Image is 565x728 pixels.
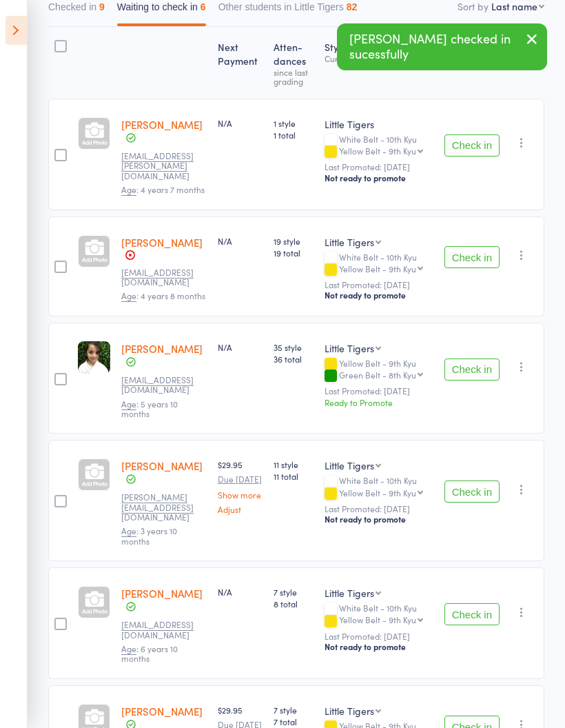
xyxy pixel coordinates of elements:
button: Check in [444,481,500,503]
div: Little Tigers [325,341,374,355]
div: Little Tigers [325,704,374,718]
a: [PERSON_NAME] [121,341,203,356]
div: White Belt - 10th Kyu [325,252,433,276]
a: Show more [218,490,263,499]
div: 6 [201,1,206,12]
div: Not ready to promote [325,641,433,652]
span: 36 total [274,353,314,365]
div: N/A [218,586,263,598]
span: 11 total [274,470,314,482]
div: Next Payment [212,33,268,92]
div: $29.95 [218,458,263,513]
small: Last Promoted: [DATE] [325,504,433,514]
small: Last Promoted: [DATE] [325,631,433,641]
div: White Belt - 10th Kyu [325,134,433,158]
span: 11 style [274,458,314,470]
span: : 4 years 7 months [121,183,205,196]
span: 7 style [274,704,314,716]
div: Current / Next Rank [325,54,433,63]
div: Yellow Belt - 9th Kyu [325,358,433,382]
div: 9 [99,1,105,12]
div: N/A [218,235,263,247]
a: [PERSON_NAME] [121,586,203,600]
div: Little Tigers [325,117,433,131]
span: 8 total [274,598,314,609]
div: Not ready to promote [325,172,433,183]
div: 82 [347,1,358,12]
div: Yellow Belt - 9th Kyu [339,146,416,155]
div: Not ready to promote [325,514,433,525]
a: [PERSON_NAME] [121,235,203,250]
a: Adjust [218,505,263,514]
span: : 6 years 10 months [121,643,178,664]
a: [PERSON_NAME] [121,117,203,132]
button: Check in [444,246,500,268]
small: saskia.helten@gmail.com [121,151,207,181]
span: 1 style [274,117,314,129]
span: : 3 years 10 months [121,525,177,546]
small: Due [DATE] [218,474,263,484]
div: White Belt - 10th Kyu [325,476,433,499]
div: Yellow Belt - 9th Kyu [339,488,416,497]
span: : 5 years 10 months [121,398,178,419]
small: Last Promoted: [DATE] [325,280,433,290]
a: [PERSON_NAME] [121,704,203,718]
small: Last Promoted: [DATE] [325,386,433,396]
div: Little Tigers [325,235,374,249]
div: Little Tigers [325,458,374,472]
span: 19 style [274,235,314,247]
div: N/A [218,117,263,129]
small: laura_thomas87@hotmail.com [121,620,207,640]
div: Green Belt - 8th Kyu [339,370,416,379]
div: [PERSON_NAME] checked in sucessfully [337,23,547,70]
button: Check in [444,358,500,381]
div: Little Tigers [325,586,374,600]
button: Check in [444,603,500,625]
span: 7 total [274,716,314,727]
div: Atten­dances [268,33,319,92]
span: 1 total [274,129,314,141]
span: 7 style [274,586,314,598]
div: Yellow Belt - 9th Kyu [339,264,416,273]
div: Ready to Promote [325,396,433,408]
small: Last Promoted: [DATE] [325,162,433,172]
button: Check in [444,134,500,156]
small: daoudaliaa@gmail.com [121,375,207,395]
small: Vivian_sarju@hotmail.com [121,492,207,522]
div: White Belt - 10th Kyu [325,603,433,627]
span: : 4 years 8 months [121,290,205,302]
div: Style [319,33,439,92]
a: [PERSON_NAME] [121,458,203,473]
div: since last grading [274,68,314,85]
span: 35 style [274,341,314,353]
span: 19 total [274,247,314,259]
div: Yellow Belt - 9th Kyu [339,615,416,624]
div: Not ready to promote [325,290,433,301]
small: mail2pradeepbiswal@gmail.com [121,267,207,287]
div: N/A [218,341,263,353]
img: image1743745931.png [78,341,110,374]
